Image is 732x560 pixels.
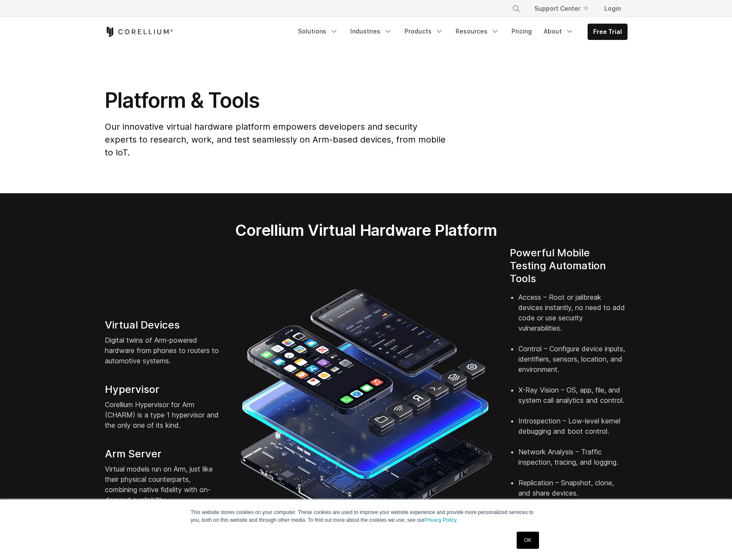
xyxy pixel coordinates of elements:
a: Privacy Policy. [425,517,458,523]
p: Digital twins of Arm-powered hardware from phones to routers to automotive systems. [105,335,223,366]
li: Introspection – Low-level kernel debugging and boot control. [518,416,628,447]
p: This website stores cookies on your computer. These cookies are used to improve your website expe... [191,508,542,524]
p: Corellium Hypervisor for Arm (CHARM) is a type 1 hypervisor and the only one of its kind. [105,399,223,430]
a: Support Center [527,1,594,16]
div: Navigation Menu [293,24,628,40]
h1: Platform & Tools [105,88,447,113]
a: Login [597,1,628,16]
a: Solutions [293,24,343,39]
p: Virtual models run on Arm, just like their physical counterparts, combining native fidelity with ... [105,464,223,505]
a: Corellium Home [105,27,173,37]
a: Pricing [506,24,537,39]
li: Network Analysis – Traffic inspection, tracing, and logging. [518,447,628,478]
img: iPhone and Android virtual machine and testing tools [240,285,493,537]
li: X-Ray Vision – OS, app, file, and system call analytics and control. [518,385,628,416]
li: Replication – Snapshot, clone, and share devices. [518,478,628,508]
h4: Virtual Devices [105,319,223,332]
h4: Arm Server [105,447,223,460]
a: Resources [450,24,505,39]
h2: Corellium Virtual Hardware Platform [195,221,537,240]
a: Free Trial [588,24,627,40]
li: Control – Configure device inputs, identifiers, sensors, location, and environment. [518,344,628,385]
h4: Powerful Mobile Testing Automation Tools [510,247,628,285]
h4: Hypervisor [105,383,223,396]
button: Search [508,1,524,16]
span: Our innovative virtual hardware platform empowers developers and security experts to research, wo... [105,122,446,158]
a: OK [517,532,539,549]
a: About [539,24,579,39]
div: Navigation Menu [502,1,628,16]
li: Access – Root or jailbreak devices instantly, no need to add code or use security vulnerabilities. [518,292,628,344]
a: Industries [345,24,398,39]
a: Products [399,24,449,39]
